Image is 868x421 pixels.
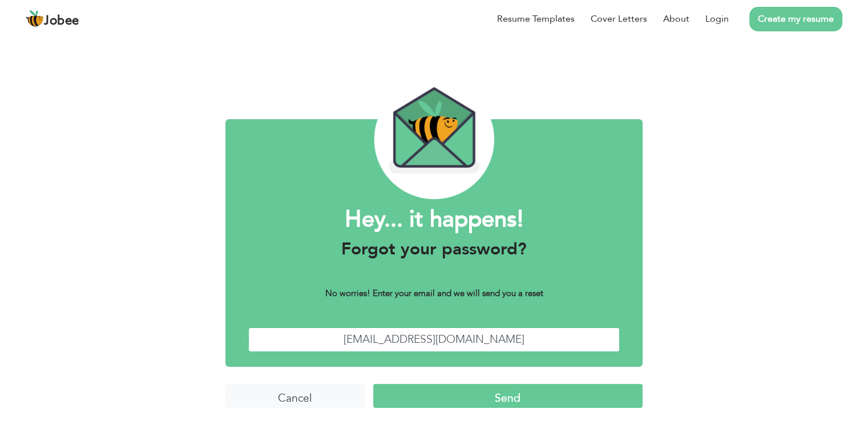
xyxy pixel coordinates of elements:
[225,384,365,408] input: Cancel
[373,384,643,408] input: Send
[26,10,44,28] img: jobee.io
[44,15,79,27] span: Jobee
[591,12,647,26] a: Cover Letters
[705,12,729,26] a: Login
[374,80,494,199] img: envelope_bee.png
[325,288,543,299] b: No worries! Enter your email and we will send you a reset
[248,327,620,352] input: Enter Your Email
[26,10,79,28] a: Jobee
[248,239,620,260] h3: Forgot your password?
[248,205,620,234] h1: Hey... it happens!
[749,7,842,31] a: Create my resume
[497,12,575,26] a: Resume Templates
[663,12,689,26] a: About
